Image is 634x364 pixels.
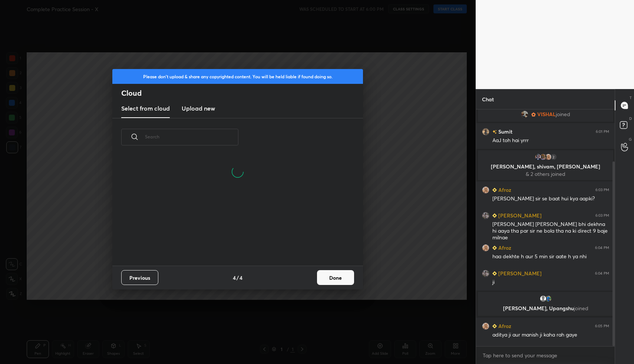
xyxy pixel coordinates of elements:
img: b7db7b90e52048f6a914a1d7ff737a9a.jpg [482,322,489,330]
div: 6:04 PM [595,246,609,250]
button: Previous [121,270,158,285]
div: ji [492,279,609,286]
p: Chat [476,89,500,109]
img: 797443de367a44cc82c64c7120ef9bfe.jpg [544,295,552,302]
button: Done [317,270,354,285]
img: b7db7b90e52048f6a914a1d7ff737a9a.jpg [482,244,489,252]
div: 6:03 PM [595,188,609,192]
img: a6ba4169606445fc9206aa450d2a4329.jpg [534,153,541,161]
p: [PERSON_NAME], shivam, [PERSON_NAME] [482,164,609,170]
img: d0508f54bb4742778abb335f6be30aa2.jpg [521,111,528,118]
h6: Sumit [497,128,512,135]
img: b7db7b90e52048f6a914a1d7ff737a9a.jpg [544,153,552,161]
img: Learner_Badge_hustler_a18805edde.svg [531,112,536,117]
img: d0895b6f36154c8aa3ed9d5d53dc399b.jpg [482,212,489,219]
h6: Afroz [497,244,511,252]
div: AaJ toh hai yrrr [492,137,609,144]
img: 63821f427c1e4e85bac061cb4881c111.jpg [482,128,489,135]
h3: Select from cloud [121,104,170,113]
img: Learner_Badge_beginner_1_8b307cf2a0.svg [492,246,497,250]
div: [PERSON_NAME] sir se baat hui kya aapki? [492,195,609,203]
input: Search [145,121,238,153]
h4: 4 [233,274,236,282]
h4: / [237,274,239,282]
img: Learner_Badge_beginner_1_8b307cf2a0.svg [492,271,497,276]
h2: Cloud [121,88,363,98]
div: grid [476,109,615,346]
h6: Afroz [497,186,511,194]
p: D [629,116,632,121]
p: & 2 others joined [482,171,609,177]
h4: 4 [240,274,242,282]
img: Learner_Badge_beginner_1_8b307cf2a0.svg [492,188,497,192]
img: 993cd5c70be542d2882e388467ce4d5d.jpg [539,153,547,161]
div: 6:01 PM [596,129,609,134]
div: haa dekhte h aur 5 min sir aate h ya nhi [492,253,609,260]
div: aditya ji aur manish ji kaha rah gaye [492,331,609,339]
span: joined [574,305,588,312]
img: b7db7b90e52048f6a914a1d7ff737a9a.jpg [482,186,489,194]
img: Learner_Badge_beginner_1_8b307cf2a0.svg [492,324,497,328]
img: no-rating-badge.077c3623.svg [492,130,497,134]
div: [PERSON_NAME] [PERSON_NAME] bhi dekhna hi aaya tha par sir ne bola tha na ki direct 9 baje milnge [492,221,609,242]
p: G [629,137,632,142]
div: 6:03 PM [595,213,609,218]
img: Learner_Badge_beginner_1_8b307cf2a0.svg [492,213,497,218]
p: T [630,95,632,101]
span: VISHAL [537,111,556,117]
div: Please don't upload & share any copyrighted content. You will be held liable if found doing so. [112,69,363,84]
div: 2 [549,153,557,161]
div: 6:05 PM [595,324,609,328]
h6: [PERSON_NAME] [497,269,542,277]
div: 6:04 PM [595,271,609,276]
h6: [PERSON_NAME] [497,211,542,219]
h6: Afroz [497,322,511,330]
h3: Upload new [182,104,215,113]
img: default.png [539,295,547,302]
p: [PERSON_NAME], Upangshu [482,305,609,311]
img: d0895b6f36154c8aa3ed9d5d53dc399b.jpg [482,270,489,277]
span: joined [556,111,570,117]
